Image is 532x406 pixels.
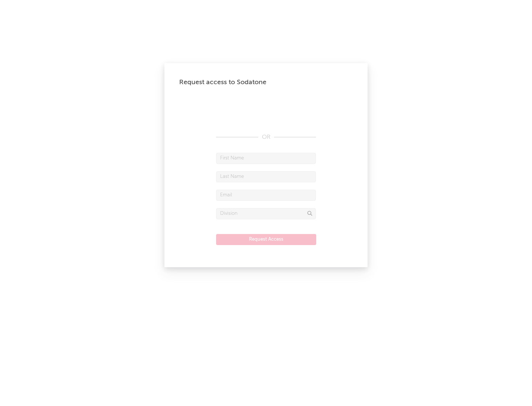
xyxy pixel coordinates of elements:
input: Last Name [216,171,316,182]
input: First Name [216,153,316,164]
input: Email [216,190,316,201]
input: Division [216,208,316,219]
div: Request access to Sodatone [179,78,353,87]
div: OR [216,133,316,142]
button: Request Access [216,234,316,245]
